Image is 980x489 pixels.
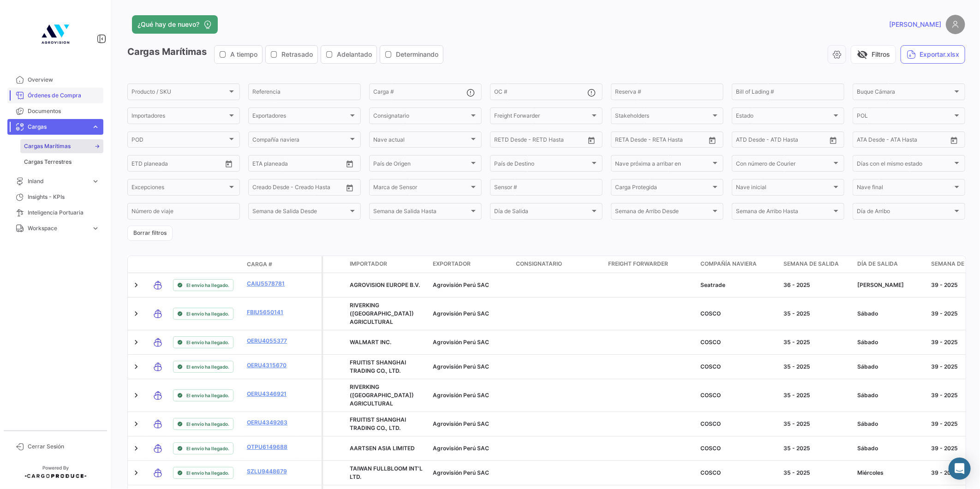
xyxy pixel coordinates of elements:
[949,458,971,480] div: Abrir Intercom Messenger
[32,11,78,57] img: 4b7f8542-3a82-4138-a362-aafd166d3a59.jpg
[857,363,924,371] div: Sábado
[705,133,719,147] button: Open calendar
[131,468,141,477] a: Expand/Collapse Row
[222,157,236,171] button: Open calendar
[373,161,469,168] span: País de Origen
[857,469,924,477] div: Miércoles
[281,50,313,59] span: Retrasado
[433,260,471,268] span: Exportador
[901,45,965,64] button: Exportar.xlsx
[380,46,443,63] button: Determinando
[857,49,868,60] span: visibility_off
[857,391,924,400] div: Sábado
[343,157,357,171] button: Open calendar
[857,260,898,268] span: Día de Salida
[91,123,100,131] span: expand_more
[350,359,406,374] span: FRUITIST SHANGHAI TRADING CO., LTD.
[131,161,148,168] input: Desde
[783,420,850,428] div: 35 - 2025
[247,418,295,427] a: OERU4349263
[346,256,429,273] datatable-header-cell: Importador
[20,155,103,169] a: Cargas Terrestres
[857,209,953,216] span: Día de Arribo
[373,138,469,144] span: Nave actual
[131,419,141,429] a: Expand/Collapse Row
[247,467,295,476] a: SZLU9448679
[28,224,88,233] span: Workspace
[321,46,376,63] button: Adelantado
[857,444,924,453] div: Sábado
[857,185,953,192] span: Nave final
[433,420,489,427] span: Agrovisión Perú SAC
[127,226,173,241] button: Borrar filtros
[350,465,423,480] span: TAIWAN FULLBLOOM INT’L LTD.
[783,338,850,346] div: 35 - 2025
[350,416,406,431] span: FRUITIST SHANGHAI TRADING CO., LTD.
[186,281,229,289] span: El envío ha llegado.
[243,256,299,272] datatable-header-cell: Carga #
[131,138,227,144] span: POD
[783,310,850,318] div: 35 - 2025
[296,185,339,192] input: Creado Hasta
[20,139,103,153] a: Cargas Marítimas
[373,185,469,192] span: Marca de Sensor
[771,138,815,144] input: ATD Hasta
[516,260,562,268] span: Consignatario
[131,114,227,120] span: Importadores
[28,209,100,217] span: Inteligencia Portuaria
[337,50,372,59] span: Adelantado
[186,469,229,477] span: El envío ha llegado.
[7,103,103,119] a: Documentos
[736,185,832,192] span: Nave inicial
[854,256,927,273] datatable-header-cell: Día de Salida
[494,138,511,144] input: Desde
[186,363,229,370] span: El envío ha llegado.
[947,133,961,147] button: Open calendar
[857,281,924,289] div: [PERSON_NAME]
[28,123,88,131] span: Cargas
[252,114,348,120] span: Exportadores
[736,138,765,144] input: ATD Desde
[252,185,289,192] input: Creado Desde
[215,46,262,63] button: A tiempo
[131,391,141,400] a: Expand/Collapse Row
[433,339,489,346] span: Agrovisión Perú SAC
[615,209,711,216] span: Semana de Arribo Desde
[131,185,227,192] span: Excepciones
[433,469,489,476] span: Agrovisión Perú SAC
[826,133,840,147] button: Open calendar
[857,420,924,428] div: Sábado
[604,256,697,273] datatable-header-cell: Freight Forwarder
[91,177,100,185] span: expand_more
[7,189,103,205] a: Insights - KPIs
[433,392,489,399] span: Agrovisión Perú SAC
[783,281,850,289] div: 36 - 2025
[343,181,357,195] button: Open calendar
[697,256,780,273] datatable-header-cell: Compañía naviera
[857,114,953,120] span: POL
[186,445,229,452] span: El envío ha llegado.
[783,260,839,268] span: Semana de Salida
[783,444,850,453] div: 35 - 2025
[91,224,100,233] span: expand_more
[247,443,295,451] a: OTPU6149688
[131,362,141,371] a: Expand/Collapse Row
[700,310,721,317] span: COSCO
[700,445,721,452] span: COSCO
[247,280,295,288] a: CAIU5578781
[323,256,346,273] datatable-header-cell: Carga Protegida
[615,114,711,120] span: Stakeholders
[891,138,935,144] input: ATA Hasta
[857,310,924,318] div: Sábado
[247,260,272,268] span: Carga #
[275,161,319,168] input: Hasta
[230,50,257,59] span: A tiempo
[700,392,721,399] span: COSCO
[700,469,721,476] span: COSCO
[28,193,100,201] span: Insights - KPIs
[433,281,489,288] span: Agrovisión Perú SAC
[127,45,446,64] h3: Cargas Marítimas
[373,209,469,216] span: Semana de Salida Hasta
[7,72,103,88] a: Overview
[494,114,590,120] span: Freight Forwarder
